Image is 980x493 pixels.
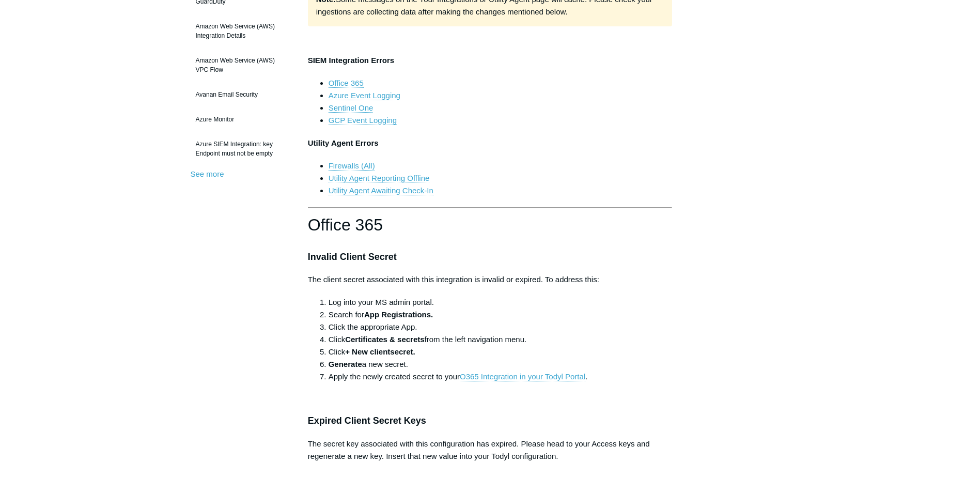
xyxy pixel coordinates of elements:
h1: Office 365 [308,212,673,238]
a: Azure Event Logging [329,91,400,100]
li: Apply the newly created secret to your . [329,371,673,383]
p: The client secret associated with this integration is invalid or expired. To address this: [308,273,673,286]
strong: Certificates & secrets [345,335,424,344]
a: Azure Monitor [191,110,292,129]
li: Click from the left navigation menu. [329,333,673,346]
strong: App Registrations. [364,310,433,319]
a: Sentinel One [329,103,374,113]
strong: secret. [390,347,415,356]
p: The secret key associated with this configuration has expired. Please head to your Access keys an... [308,438,673,463]
strong: + New client [345,347,390,356]
strong: SIEM Integration Errors [308,56,395,65]
a: Utility Agent Reporting Offline [329,174,430,183]
a: O365 Integration in your Todyl Portal [460,372,585,381]
li: Log into your MS admin portal. [329,296,673,309]
a: Avanan Email Security [191,85,292,104]
a: Utility Agent Awaiting Check-In [329,186,433,195]
a: Firewalls (All) [329,161,375,171]
a: GCP Event Logging [329,116,397,125]
li: Click [329,346,673,358]
h3: Invalid Client Secret [308,250,673,265]
a: Amazon Web Service (AWS) VPC Flow [191,51,292,80]
strong: Generate [329,360,362,368]
li: a new secret. [329,358,673,371]
li: Click the appropriate App. [329,321,673,333]
a: Azure SIEM Integration: key Endpoint must not be empty [191,134,292,163]
a: Amazon Web Service (AWS) Integration Details [191,17,292,45]
a: See more [191,170,224,178]
strong: Utility Agent Errors [308,138,379,147]
a: Office 365 [329,79,364,88]
li: Search for [329,309,673,321]
h3: Expired Client Secret Keys [308,413,673,428]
